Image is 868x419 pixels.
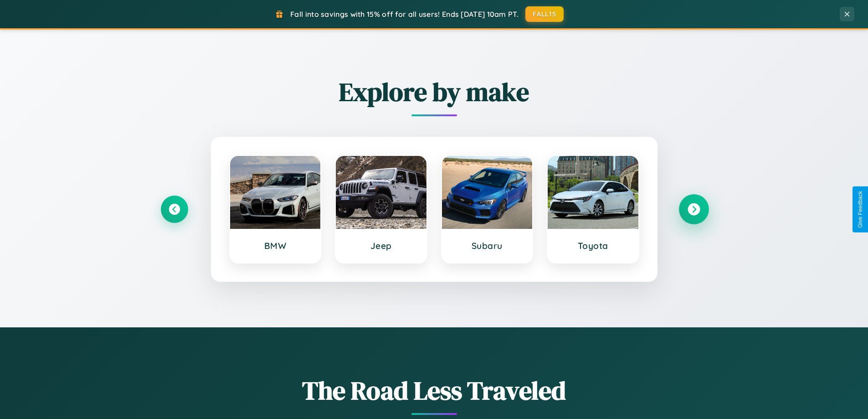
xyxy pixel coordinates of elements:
[557,240,629,251] h3: Toyota
[239,240,312,251] h3: BMW
[290,10,519,19] span: Fall into savings with 15% off for all users! Ends [DATE] 10am PT.
[161,74,708,109] h2: Explore by make
[345,240,417,251] h3: Jeep
[161,373,708,408] h1: The Road Less Traveled
[525,6,564,22] button: FALL15
[451,240,524,251] h3: Subaru
[857,191,863,228] div: Give Feedback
